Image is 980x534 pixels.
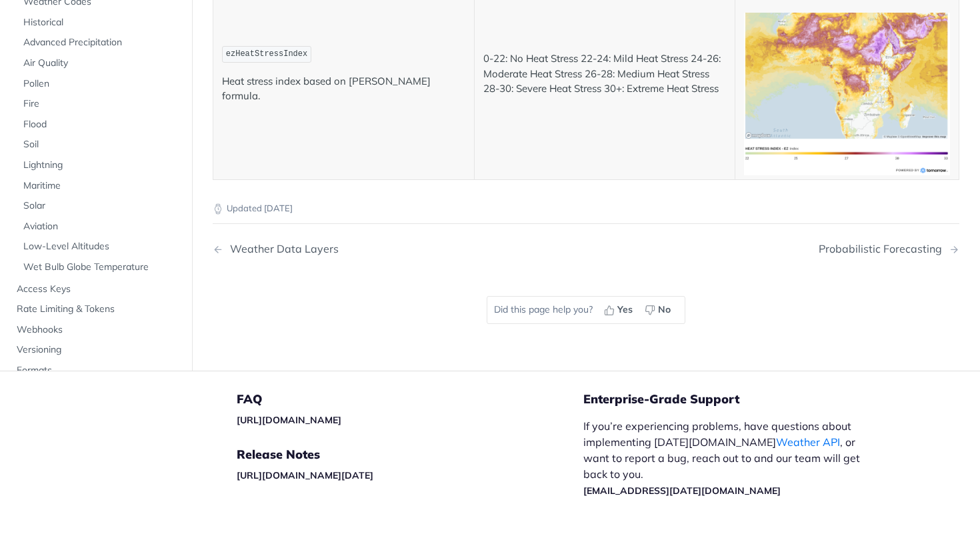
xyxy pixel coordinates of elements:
span: Rate Limiting & Tokens [17,303,179,316]
a: [URL][DOMAIN_NAME][DATE] [237,469,373,481]
a: Solar [17,196,182,216]
a: Weather API [776,435,840,449]
span: Yes [617,303,633,317]
p: If you’re experiencing problems, have questions about implementing [DATE][DOMAIN_NAME] , or want ... [583,418,874,498]
span: No [658,303,671,317]
span: Advanced Precipitation [23,36,179,49]
a: Pollen [17,73,182,93]
a: Aviation [17,216,182,236]
span: Expand image [744,87,950,99]
a: Low-Level Altitudes [17,237,182,257]
a: Fire [17,94,182,114]
a: Wet Bulb Globe Temperature [17,257,182,277]
a: Lightning [17,155,182,175]
button: No [640,300,678,320]
span: Lightning [23,159,179,172]
a: Next Page: Probabilistic Forecasting [819,243,959,255]
div: Weather Data Layers [223,243,339,255]
span: Fire [23,97,179,111]
span: Low-Level Altitudes [23,240,179,253]
span: Solar [23,199,179,213]
a: [URL][DOMAIN_NAME] [237,414,341,426]
a: Flood [17,114,182,134]
a: Maritime [17,175,182,195]
button: Yes [599,300,640,320]
nav: Pagination Controls [213,229,959,269]
h5: FAQ [237,391,583,407]
span: Pollen [23,77,179,90]
a: Versioning [10,340,182,360]
span: Maritime [23,179,179,192]
span: Air Quality [23,57,179,70]
span: Soil [23,138,179,151]
a: Advanced Precipitation [17,33,182,53]
span: Formats [17,364,179,377]
a: Rate Limiting & Tokens [10,299,182,319]
span: Access Keys [17,282,179,295]
p: Heat stress index based on [PERSON_NAME] formula. [222,74,465,104]
span: Flood [23,117,179,131]
span: Historical [23,15,179,29]
a: [EMAIL_ADDRESS][DATE][DOMAIN_NAME] [583,485,781,497]
p: 0-22: No Heat Stress 22-24: Mild Heat Stress 24-26: Moderate Heat Stress 26-28: Medium Heat Stres... [483,51,727,97]
a: Previous Page: Weather Data Layers [213,243,533,255]
span: ezHeatStressIndex [226,49,307,59]
span: Aviation [23,219,179,233]
span: Wet Bulb Globe Temperature [23,261,179,274]
h5: Release Notes [237,447,583,463]
div: Did this page help you? [487,296,685,324]
div: Probabilistic Forecasting [819,243,949,255]
a: Webhooks [10,319,182,339]
h5: Enterprise-Grade Support [583,391,895,407]
a: Access Keys [10,279,182,299]
a: Air Quality [17,53,182,73]
p: Updated [DATE] [213,202,959,215]
a: Formats [10,361,182,381]
a: Historical [17,12,182,32]
a: Soil [17,135,182,155]
span: Webhooks [17,323,179,336]
span: Versioning [17,343,179,357]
